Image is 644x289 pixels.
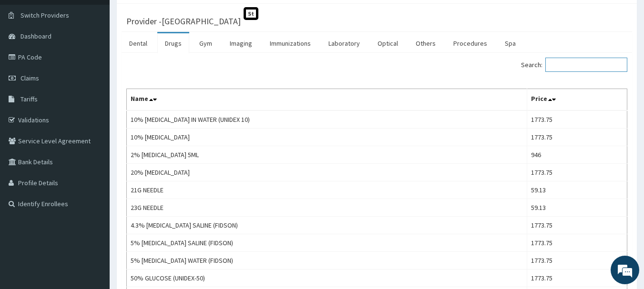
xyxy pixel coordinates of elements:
a: Procedures [446,33,495,53]
span: St [244,7,258,20]
td: 59.13 [527,199,627,217]
th: Price [527,89,627,111]
td: 21G NEEDLE [127,181,527,199]
a: Others [408,33,443,53]
td: 5% [MEDICAL_DATA] SALINE (FIDSON) [127,234,527,252]
td: 50% GLUCOSE (UNIDEX-50) [127,269,527,287]
td: 10% [MEDICAL_DATA] [127,129,527,146]
h3: Provider - [GEOGRAPHIC_DATA] [126,17,241,26]
td: 10% [MEDICAL_DATA] IN WATER (UNIDEX 10) [127,110,527,129]
a: Spa [497,33,523,53]
input: Search: [545,58,627,72]
td: 4.3% [MEDICAL_DATA] SALINE (FIDSON) [127,217,527,234]
span: We're online! [55,85,132,181]
a: Imaging [222,33,260,53]
td: 1773.75 [527,129,627,146]
a: Laboratory [321,33,368,53]
td: 59.13 [527,181,627,199]
td: 1773.75 [527,110,627,129]
td: 2% [MEDICAL_DATA] 5ML [127,146,527,164]
td: 1773.75 [527,217,627,234]
a: Drugs [157,33,189,53]
a: Optical [370,33,406,53]
td: 1773.75 [527,234,627,252]
div: Chat with us now [50,53,160,66]
td: 946 [527,146,627,164]
span: Dashboard [20,32,51,40]
td: 23G NEEDLE [127,199,527,217]
label: Search: [521,58,627,72]
td: 5% [MEDICAL_DATA] WATER (FIDSON) [127,252,527,269]
th: Name [127,89,527,111]
td: 1773.75 [527,252,627,269]
span: Claims [20,74,39,82]
a: Immunizations [262,33,318,53]
span: Tariffs [20,95,38,103]
textarea: Type your message and hit 'Enter' [5,190,182,223]
div: Minimize live chat window [156,5,179,28]
td: 1773.75 [527,164,627,181]
td: 1773.75 [527,269,627,287]
td: 20% [MEDICAL_DATA] [127,164,527,181]
a: Gym [192,33,220,53]
img: d_794563401_company_1708531726252_794563401 [18,48,39,71]
a: Dental [122,33,155,53]
span: Switch Providers [20,11,69,20]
